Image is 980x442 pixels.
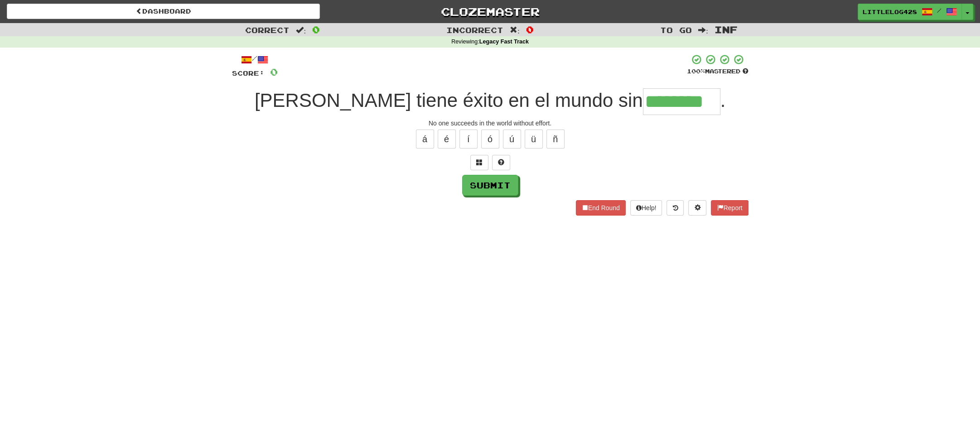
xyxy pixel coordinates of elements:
[462,175,518,196] button: Submit
[312,24,320,35] span: 0
[481,130,499,149] button: ó
[245,25,290,34] span: Correct
[546,130,565,149] button: ñ
[270,66,278,77] span: 0
[630,200,662,216] button: Help!
[232,69,265,77] span: Score:
[698,26,708,34] span: :
[333,4,647,19] a: Clozemaster
[470,155,488,170] button: Switch sentence to multiple choice alt+p
[492,155,510,170] button: Single letter hint - you only get 1 per sentence and score half the points! alt+h
[714,24,738,35] span: Inf
[479,38,529,45] strong: Legacy Fast Track
[863,8,917,16] span: LittleLog428
[525,130,543,149] button: ü
[937,7,941,14] span: /
[687,67,748,76] div: Mastered
[526,24,534,35] span: 0
[510,26,520,34] span: :
[232,119,748,128] div: No one succeeds in the world without effort.
[687,67,705,75] span: 100 %
[459,130,478,149] button: í
[660,25,692,34] span: To go
[666,200,684,216] button: Round history (alt+y)
[711,200,748,216] button: Report
[503,130,521,149] button: ú
[576,200,626,216] button: End Round
[255,90,643,111] span: [PERSON_NAME] tiene éxito en el mundo sin
[296,26,306,34] span: :
[438,130,456,149] button: é
[416,130,434,149] button: á
[7,4,320,19] a: Dashboard
[232,54,278,65] div: /
[720,90,726,111] span: .
[858,4,962,20] a: LittleLog428 /
[446,25,503,34] span: Incorrect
